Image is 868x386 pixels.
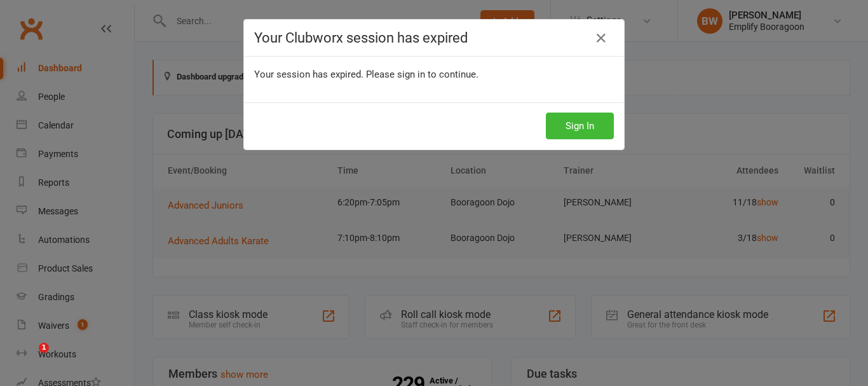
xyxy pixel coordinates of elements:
[546,113,614,139] button: Sign In
[254,69,478,80] span: Your session has expired. Please sign in to continue.
[254,30,614,46] h4: Your Clubworx session has expired
[13,343,43,373] iframe: Intercom live chat
[591,28,611,48] a: Close
[39,343,49,353] span: 1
